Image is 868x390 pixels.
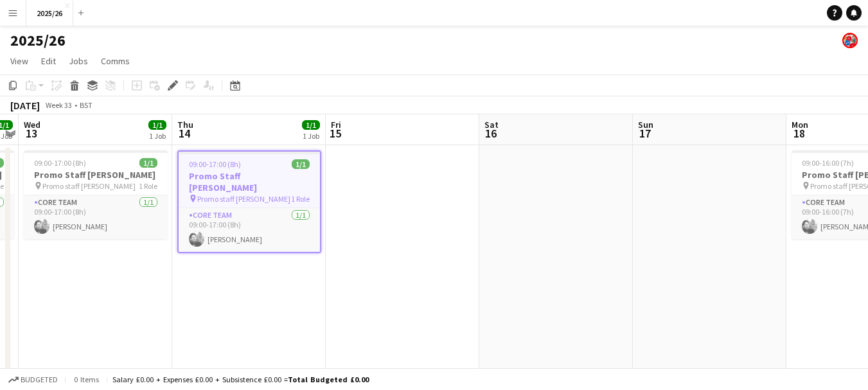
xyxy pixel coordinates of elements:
app-user-avatar: Event Managers [842,33,858,48]
span: Sun [638,119,653,130]
app-card-role: Core Team1/109:00-17:00 (8h)[PERSON_NAME] [24,195,168,239]
span: 1/1 [292,159,310,169]
span: 13 [22,126,40,141]
span: Week 33 [42,100,75,110]
span: 17 [636,126,653,141]
div: 1 Job [303,131,319,141]
div: BST [80,100,93,110]
span: 1/1 [302,120,320,130]
a: Comms [96,53,135,69]
button: Budgeted [6,373,60,387]
span: 09:00-16:00 (7h) [802,158,854,168]
div: [DATE] [10,99,40,112]
span: Promo staff [PERSON_NAME] [197,194,290,204]
span: 0 items [71,375,102,384]
div: 1 Job [149,131,166,141]
div: Salary £0.00 + Expenses £0.00 + Subsistence £0.00 = [112,375,369,384]
a: Jobs [64,53,93,69]
span: 16 [483,126,499,141]
span: Jobs [69,55,88,67]
span: Comms [101,55,130,67]
span: 18 [790,126,808,141]
app-job-card: 09:00-17:00 (8h)1/1Promo Staff [PERSON_NAME] Promo staff [PERSON_NAME]1 RoleCore Team1/109:00-17:... [177,150,321,253]
span: Wed [24,119,40,130]
app-job-card: 09:00-17:00 (8h)1/1Promo Staff [PERSON_NAME] Promo staff [PERSON_NAME]1 RoleCore Team1/109:00-17:... [24,150,168,239]
span: Total Budgeted £0.00 [288,375,369,384]
span: 09:00-17:00 (8h) [34,158,86,168]
app-card-role: Core Team1/109:00-17:00 (8h)[PERSON_NAME] [179,208,320,252]
span: Budgeted [21,375,58,384]
span: Promo staff [PERSON_NAME] [42,181,136,191]
span: 1/1 [139,158,157,168]
h1: 2025/26 [10,31,66,50]
a: View [5,53,33,69]
span: Mon [792,119,808,130]
span: View [10,55,28,67]
h3: Promo Staff [PERSON_NAME] [179,170,320,193]
span: 09:00-17:00 (8h) [189,159,241,169]
h3: Promo Staff [PERSON_NAME] [24,169,168,181]
span: 1/1 [148,120,166,130]
button: 2025/26 [26,1,73,26]
span: Thu [177,119,193,130]
span: 1 Role [139,181,157,191]
span: 14 [175,126,193,141]
span: Edit [41,55,56,67]
span: Fri [331,119,341,130]
a: Edit [36,53,61,69]
span: 1 Role [291,194,310,204]
span: 15 [329,126,341,141]
span: Sat [484,119,499,130]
